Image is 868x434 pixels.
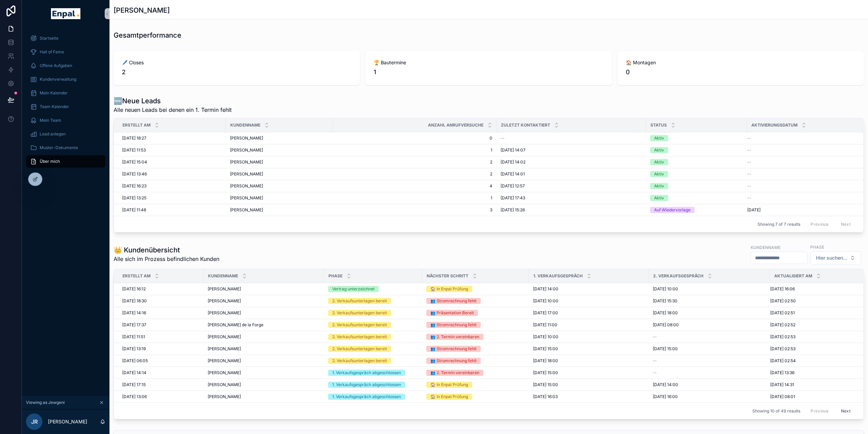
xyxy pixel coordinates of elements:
a: [PERSON_NAME] [208,310,320,316]
span: [DATE] 13:06 [122,394,147,399]
div: 1. Verkaufsgespräch abgeschlossen [332,382,401,388]
span: [DATE] 17:37 [122,322,146,328]
span: [DATE] 18:30 [122,298,147,304]
a: Startseite [26,32,105,44]
span: [DATE] 02:51 [770,310,795,316]
span: Showing 10 of 49 results [752,408,800,414]
div: 1. Verkaufsgespräch abgeschlossen [332,370,401,376]
a: -- [501,135,642,141]
span: [DATE] 16:03 [533,394,558,399]
a: Aktiv [650,159,743,165]
span: 2 [122,67,352,77]
h1: [PERSON_NAME] [114,5,170,15]
span: [DATE] 17:00 [533,310,558,316]
a: [DATE] 18:27 [122,135,222,141]
a: [DATE] 14:16 [122,310,199,316]
span: [DATE] 02:54 [770,358,796,364]
span: Alle neuen Leads bei denen ein 1. Termin fehlt [114,106,232,114]
span: Startseite [40,36,59,41]
a: 👥 2. Termin vereinbaren [426,334,525,340]
a: [DATE] 16:12 [122,286,199,292]
div: Aktiv [654,195,664,201]
div: 👥 2. Termin vereinbaren [430,334,479,340]
span: [PERSON_NAME] [208,286,241,292]
a: [DATE] 02:53 [770,334,855,340]
span: [DATE] 02:50 [770,298,796,304]
span: [DATE] 16:12 [122,286,146,292]
a: [DATE] 13:06 [122,394,199,399]
a: -- [747,135,855,141]
a: 1 [337,195,492,201]
span: [DATE] 15:04 [122,159,147,165]
a: [DATE] 02:51 [770,310,855,316]
a: [DATE] 16:23 [122,183,222,189]
span: [PERSON_NAME] [208,334,241,340]
div: 🏠 In Enpal Prüfung [430,394,468,400]
span: Viewing as Jewgeni [26,400,65,405]
a: [DATE] 11:51 [122,334,199,340]
span: [PERSON_NAME] [230,147,263,153]
span: -- [653,334,657,340]
a: Auf Wiedervorlage [650,207,743,213]
span: Kundenname [230,122,260,128]
span: [DATE] 17:15 [122,382,146,387]
span: -- [747,171,751,177]
div: 1. Verkaufsgespräch abgeschlossen [332,394,401,400]
a: [DATE] 02:53 [770,346,855,352]
span: Alle sich im Prozess befindlichen Kunden [114,255,219,263]
span: -- [653,370,657,376]
div: Aktiv [654,135,664,141]
span: [PERSON_NAME] [208,370,241,376]
a: [DATE] 10:00 [533,334,645,340]
div: Vertrag unterzeichnet [332,286,375,292]
span: 1 [374,67,604,77]
a: [DATE] 15:30 [653,298,766,304]
a: 🏠 In Enpal Prüfung [426,382,525,388]
button: Next [836,406,855,416]
a: [DATE] 13:25 [122,195,222,201]
div: 2. Verkaufsunterlagen bereit [332,358,387,364]
a: Aktiv [650,195,743,201]
a: [DATE] 16:00 [653,394,766,399]
span: [DATE] 10:00 [533,334,558,340]
span: [DATE] 14:31 [770,382,794,387]
a: [DATE] 14:07 [501,147,642,153]
span: [DATE] 11:00 [533,322,557,328]
a: [PERSON_NAME] [230,207,329,213]
span: [DATE] 11:48 [122,207,146,213]
a: 👥 Stromrechnung fehlt [426,298,525,304]
a: 2 [337,159,492,165]
h1: Gesamtperformance [114,30,181,40]
a: [DATE] 08:01 [770,394,855,399]
a: Aktiv [650,171,743,177]
a: [DATE] 15:00 [653,346,766,352]
span: [DATE] 15:00 [533,382,558,387]
a: Muster-Dokumente [26,142,105,154]
a: Lead anlegen [26,128,105,140]
div: Auf Wiedervorlage [654,207,690,213]
a: [DATE] 06:05 [122,358,199,364]
h1: 👑 Kundenübersicht [114,245,219,255]
a: Mein Kalender [26,87,105,99]
span: [DATE] 16:00 [653,394,678,399]
span: [PERSON_NAME] [230,171,263,177]
span: Aktivierungsdatum [751,122,798,128]
span: Showing 7 of 7 results [757,222,800,227]
a: Kundenverwaltung [26,73,105,86]
a: [PERSON_NAME] [208,298,320,304]
span: [DATE] 14:01 [501,171,525,177]
div: 👥 Stromrechnung fehlt [430,346,477,352]
span: Team Kalender [40,104,69,109]
span: [PERSON_NAME] [230,207,263,213]
span: [PERSON_NAME] de la Forge [208,322,263,328]
span: -- [747,135,751,141]
span: Status [650,122,667,128]
a: [DATE] 14:31 [770,382,855,387]
span: [PERSON_NAME] [208,346,241,352]
a: [DATE] 14:14 [122,370,199,376]
span: Anzahl Anrufversuche [428,122,483,128]
a: [DATE] 15:00 [533,382,645,387]
a: -- [747,183,855,189]
a: [DATE] 11:48 [122,207,222,213]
